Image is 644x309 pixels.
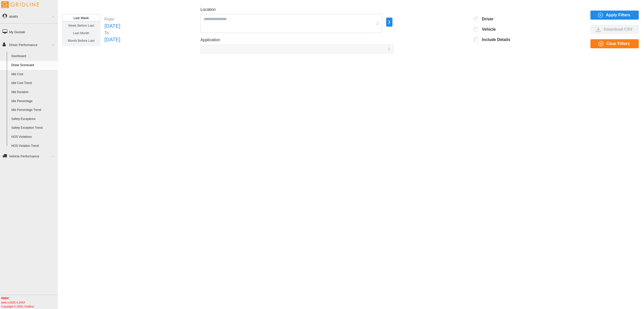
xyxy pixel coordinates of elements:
a: Idle Cost [9,70,58,79]
a: Dashboard [9,52,58,61]
a: Safety Exceptions [9,115,58,124]
span: Last Week [73,16,89,20]
a: HOS Violations [9,133,58,142]
a: Driver Scorecard [9,61,58,70]
label: Include Details [479,37,510,42]
label: Application [200,37,220,43]
label: Location [200,7,216,13]
p: To: [104,30,120,36]
a: Safety Exception Trend [9,123,58,133]
button: Download CSV [590,25,639,34]
a: Idle Cost Trend [9,79,58,88]
button: Clear Filters [590,39,639,48]
a: Idle Percentage Trend [9,106,58,115]
p: From: [104,16,120,22]
a: Idle Duration [9,88,58,97]
span: Month Before Last [68,39,95,42]
span: Last Month [73,31,89,35]
span: Download CSV [604,25,632,34]
span: Week Before Last [68,24,94,27]
span: Clear Filters [607,39,630,48]
a: Idle Percentage [9,97,58,106]
button: Apply Filters [590,11,639,20]
i: beta v.2025.4.2019 [1,301,25,304]
span: Apply Filters [606,11,630,19]
a: HOS Violation Trend [9,142,58,151]
div: Copyright © 2025, Gridline [1,296,58,308]
label: Vehicle [479,27,496,32]
img: Gridline [1,1,39,8]
b: RNDC [1,297,9,300]
p: [DATE] [104,36,120,43]
label: Driver [479,17,493,22]
p: [DATE] [104,22,120,30]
